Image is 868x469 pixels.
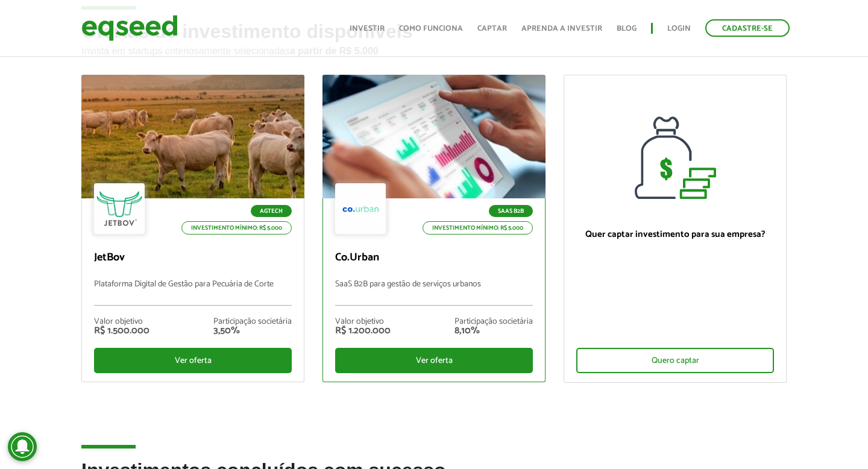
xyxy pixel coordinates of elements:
p: SaaS B2B [489,205,533,217]
div: Participação societária [213,318,292,326]
p: Agtech [251,205,292,217]
p: Co.Urban [335,251,533,265]
a: Blog [617,25,637,33]
a: Agtech Investimento mínimo: R$ 5.000 JetBov Plataforma Digital de Gestão para Pecuária de Corte V... [81,75,304,382]
p: Quer captar investimento para sua empresa? [576,229,774,240]
a: Investir [350,25,385,33]
img: EqSeed [81,12,178,44]
a: Captar [477,25,507,33]
div: Ver oferta [94,348,292,373]
div: R$ 1.200.000 [335,326,391,336]
a: Quer captar investimento para sua empresa? Quero captar [564,75,787,383]
p: JetBov [94,251,292,265]
div: Participação societária [454,318,533,326]
div: Valor objetivo [94,318,149,326]
div: R$ 1.500.000 [94,326,149,336]
p: Plataforma Digital de Gestão para Pecuária de Corte [94,280,292,306]
p: Investimento mínimo: R$ 5.000 [423,221,533,234]
a: Cadastre-se [705,19,790,37]
a: Aprenda a investir [521,25,602,33]
div: Valor objetivo [335,318,391,326]
p: SaaS B2B para gestão de serviços urbanos [335,280,533,306]
a: Como funciona [399,25,463,33]
div: Quero captar [576,348,774,373]
div: 8,10% [454,326,533,336]
p: Investimento mínimo: R$ 5.000 [181,221,292,234]
a: SaaS B2B Investimento mínimo: R$ 5.000 Co.Urban SaaS B2B para gestão de serviços urbanos Valor ob... [322,75,546,382]
div: 3,50% [213,326,292,336]
a: Login [667,25,691,33]
div: Ver oferta [335,348,533,373]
